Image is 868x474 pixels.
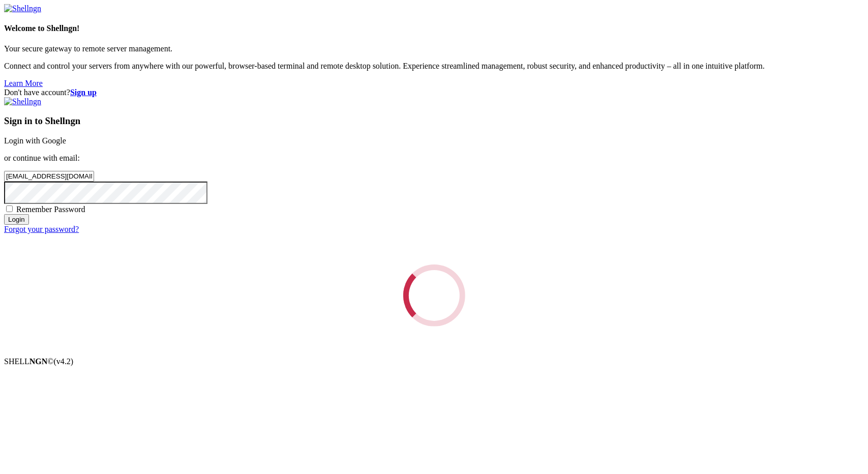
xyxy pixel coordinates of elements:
input: Remember Password [6,205,13,212]
img: Shellngn [4,97,41,106]
b: NGN [29,357,48,366]
input: Login [4,214,29,225]
a: Sign up [70,88,97,97]
input: Email address [4,171,94,182]
a: Forgot your password? [4,225,79,233]
p: Connect and control your servers from anywhere with our powerful, browser-based terminal and remo... [4,62,864,71]
div: Loading... [399,260,469,331]
h3: Sign in to Shellngn [4,115,864,127]
h4: Welcome to Shellngn! [4,24,864,33]
p: Your secure gateway to remote server management. [4,44,864,53]
a: Login with Google [4,136,66,145]
img: Shellngn [4,4,41,13]
span: SHELL © [4,357,73,366]
div: Don't have account? [4,88,864,97]
p: or continue with email: [4,154,864,163]
span: Remember Password [16,205,85,214]
span: 4.2.0 [54,357,74,366]
a: Learn More [4,79,43,87]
